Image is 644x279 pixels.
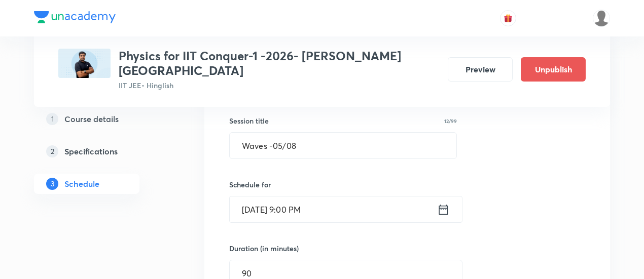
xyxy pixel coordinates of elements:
[444,118,457,124] p: 12/99
[229,115,269,126] h6: Session title
[119,49,440,78] h3: Physics for IIT Conquer-1 -2026- [PERSON_NAME][GEOGRAPHIC_DATA]
[521,57,586,82] button: Unpublish
[64,145,118,157] h5: Specifications
[34,109,172,129] a: 1Course details
[448,57,513,82] button: Preview
[230,133,456,158] input: A great title is short, clear and descriptive
[46,178,58,190] p: 3
[229,179,457,190] h6: Schedule for
[64,113,119,125] h5: Course details
[34,11,116,26] a: Company Logo
[46,113,58,125] p: 1
[46,145,58,157] p: 2
[64,178,99,190] h5: Schedule
[34,141,172,162] a: 2Specifications
[119,80,440,91] p: IIT JEE • Hinglish
[229,243,299,254] h6: Duration (in minutes)
[500,10,516,26] button: avatar
[504,14,513,23] img: avatar
[593,10,610,27] img: Mustafa kamal
[34,11,116,23] img: Company Logo
[58,49,111,78] img: D5617485-9D3E-4E17-ABC8-BAF6666C1A77_plus.png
